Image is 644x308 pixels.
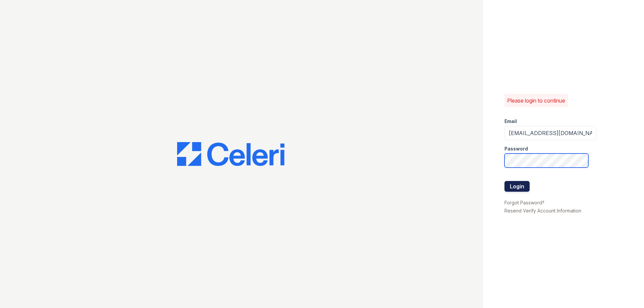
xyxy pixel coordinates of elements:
label: Password [504,145,528,152]
a: Forgot Password? [504,200,544,205]
img: CE_Logo_Blue-a8612792a0a2168367f1c8372b55b34899dd931a85d93a1a3d3e32e68fde9ad4.png [177,142,284,166]
a: Resend Verify Account Information [504,208,581,213]
p: Please login to continue [507,97,565,105]
button: Login [504,181,530,192]
label: Email [504,118,517,125]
